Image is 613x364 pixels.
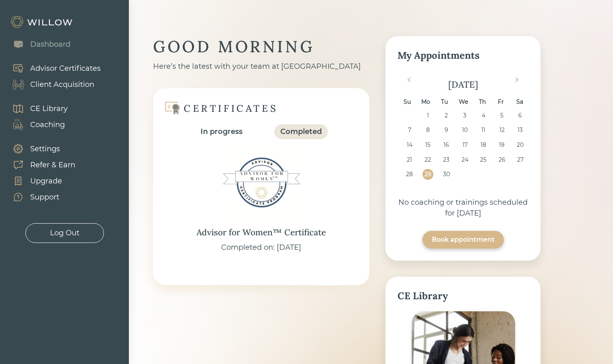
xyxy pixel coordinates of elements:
div: Client Acquisition [30,79,94,90]
button: Next Month [512,76,524,88]
div: CERTIFICATES [184,102,278,115]
div: Choose Friday, September 19th, 2025 [496,140,507,150]
a: Upgrade [4,173,75,189]
div: Choose Thursday, September 25th, 2025 [478,154,489,165]
a: Refer & Earn [4,157,75,173]
div: Fr [495,97,506,107]
div: Choose Saturday, September 13th, 2025 [515,125,526,136]
div: CE Library [30,103,68,114]
div: Refer & Earn [30,160,75,171]
div: Choose Tuesday, September 9th, 2025 [441,125,452,136]
div: [DATE] [398,78,528,91]
div: My Appointments [398,48,528,63]
div: Completed on: [DATE] [221,242,301,253]
img: Advisor for Women™ Certificate Badge [221,142,301,223]
div: Choose Thursday, September 11th, 2025 [478,125,489,136]
div: Dashboard [30,39,70,50]
a: Settings [4,141,75,157]
div: Choose Thursday, September 18th, 2025 [478,140,489,150]
div: Choose Saturday, September 6th, 2025 [515,110,526,121]
div: Choose Monday, September 22nd, 2025 [422,154,433,165]
div: Choose Friday, September 12th, 2025 [496,125,507,136]
div: Choose Monday, September 15th, 2025 [422,140,433,150]
div: Mo [420,97,431,107]
a: Dashboard [4,36,70,52]
div: In progress [201,126,242,137]
img: Willow [10,16,75,29]
div: Choose Thursday, September 4th, 2025 [478,110,489,121]
div: Choose Friday, September 5th, 2025 [496,110,507,121]
div: Choose Monday, September 1st, 2025 [422,110,433,121]
div: Th [477,97,488,107]
div: Choose Tuesday, September 23rd, 2025 [441,154,452,165]
div: CE Library [398,289,528,303]
div: Sa [514,97,525,107]
div: Settings [30,144,60,154]
div: Book appointment [432,235,495,245]
div: We [458,97,469,107]
div: Choose Saturday, September 20th, 2025 [515,140,526,150]
div: Log Out [50,228,79,239]
div: Support [30,192,59,203]
div: GOOD MORNING [153,36,369,57]
div: Choose Wednesday, September 10th, 2025 [460,125,470,136]
button: Previous Month [402,76,414,88]
a: Coaching [4,117,68,133]
div: month 2025-09 [400,110,526,184]
div: Choose Monday, September 29th, 2025 [422,169,433,180]
div: Choose Friday, September 26th, 2025 [496,154,507,165]
div: Choose Wednesday, September 3rd, 2025 [460,110,470,121]
div: Su [402,97,412,107]
div: Choose Wednesday, September 17th, 2025 [460,140,470,150]
div: Choose Tuesday, September 2nd, 2025 [441,110,452,121]
div: Choose Sunday, September 7th, 2025 [404,125,415,136]
div: Completed [280,126,322,137]
div: Here’s the latest with your team at [GEOGRAPHIC_DATA] [153,61,369,72]
a: CE Library [4,101,68,117]
div: Advisor Certificates [30,63,101,74]
div: Coaching [30,119,65,130]
div: Choose Tuesday, September 16th, 2025 [441,140,452,150]
div: Choose Saturday, September 27th, 2025 [515,154,526,165]
div: Choose Sunday, September 14th, 2025 [404,140,415,150]
div: Choose Tuesday, September 30th, 2025 [441,169,452,180]
a: Client Acquisition [4,76,101,93]
div: Choose Sunday, September 21st, 2025 [404,154,415,165]
div: Choose Sunday, September 28th, 2025 [404,169,415,180]
div: Tu [439,97,450,107]
div: No coaching or trainings scheduled for [DATE] [398,197,528,219]
div: Advisor for Women™ Certificate [197,226,326,239]
a: Advisor Certificates [4,60,101,76]
div: Upgrade [30,176,62,187]
div: Choose Wednesday, September 24th, 2025 [460,154,470,165]
div: Choose Monday, September 8th, 2025 [422,125,433,136]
